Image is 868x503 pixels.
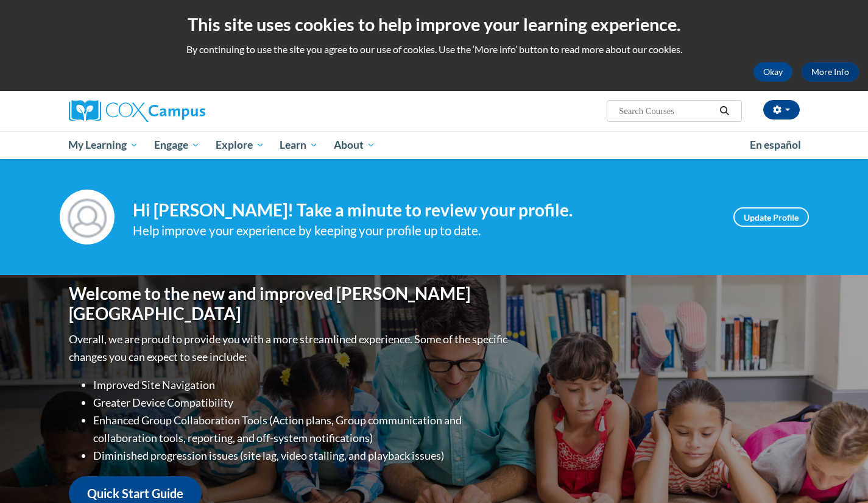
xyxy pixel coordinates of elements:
[618,104,715,118] input: Search Courses
[9,12,859,37] h2: This site uses cookies to help improve your learning experience.
[146,131,208,159] a: Engage
[69,284,510,324] h1: Welcome to the new and improved [PERSON_NAME][GEOGRAPHIC_DATA]
[763,100,800,120] button: Account Settings
[93,394,510,412] li: Greater Device Compatibility
[280,138,318,152] span: Learn
[69,100,300,122] a: Cox Campus
[51,131,818,159] div: Main menu
[60,190,115,244] img: Profile Image
[326,131,383,159] a: About
[272,131,326,159] a: Learn
[819,454,858,493] iframe: Button to launch messaging window
[750,138,801,151] span: En español
[69,100,205,122] img: Cox Campus
[208,131,272,159] a: Explore
[93,376,510,394] li: Improved Site Navigation
[715,104,733,118] button: Search
[334,138,375,152] span: About
[93,412,510,447] li: Enhanced Group Collaboration Tools (Action plans, Group communication and collaboration tools, re...
[133,200,715,221] h4: Hi [PERSON_NAME]! Take a minute to review your profile.
[742,132,809,158] a: En español
[216,138,264,152] span: Explore
[69,330,510,366] p: Overall, we are proud to provide you with a more streamlined experience. Some of the specific cha...
[9,43,859,56] p: By continuing to use the site you agree to our use of cookies. Use the ‘More info’ button to read...
[802,62,859,82] a: More Info
[753,62,792,82] button: Okay
[68,138,138,152] span: My Learning
[133,221,715,241] div: Help improve your experience by keeping your profile up to date.
[61,131,147,159] a: My Learning
[154,138,200,152] span: Engage
[93,447,510,465] li: Diminished progression issues (site lag, video stalling, and playback issues)
[733,207,809,227] a: Update Profile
